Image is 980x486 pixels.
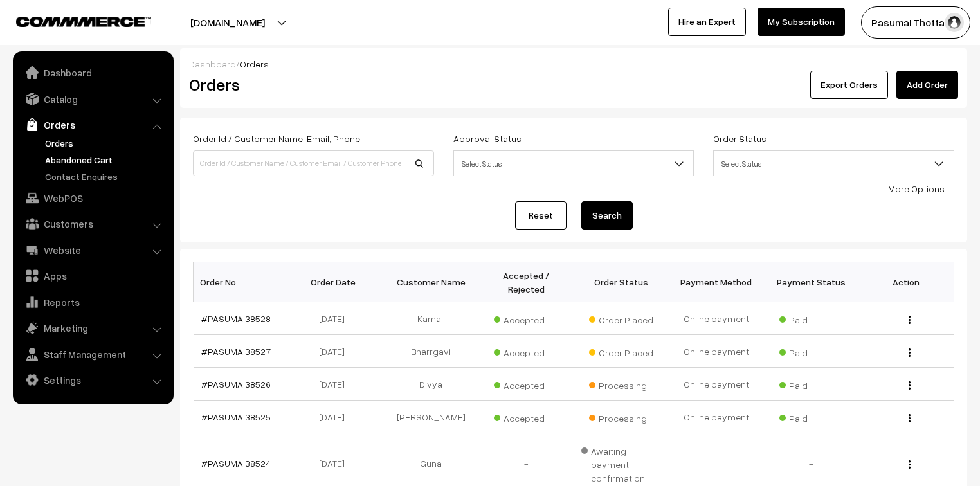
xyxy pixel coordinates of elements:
a: Website [16,239,169,262]
th: Action [859,262,954,302]
h2: Orders [189,75,433,94]
th: Order No [194,262,289,302]
a: Hire an Expert [668,8,746,36]
a: Apps [16,264,169,287]
span: Order Placed [589,343,653,359]
a: #PASUMAI38528 [201,313,271,324]
td: Online payment [669,368,764,401]
span: Select Status [453,150,694,176]
img: Menu [909,316,911,324]
span: Accepted [494,408,558,425]
a: Dashboard [189,59,236,69]
td: Online payment [669,302,764,335]
span: Processing [589,408,653,425]
span: Paid [779,343,844,359]
a: Marketing [16,316,169,339]
label: Approval Status [453,132,522,145]
div: / [189,57,958,71]
a: Orders [42,136,169,150]
span: Orders [240,59,269,69]
th: Payment Status [764,262,859,302]
a: Contact Enquires [42,170,169,183]
a: My Subscription [758,8,845,36]
span: Accepted [494,310,558,327]
a: Orders [16,113,169,136]
a: Reset [515,201,567,230]
button: Pasumai Thotta… [861,6,970,39]
a: More Options [888,183,945,194]
button: Export Orders [810,71,888,99]
img: COMMMERCE [16,17,151,26]
a: #PASUMAI38524 [201,458,271,469]
td: Online payment [669,401,764,433]
span: Paid [779,408,844,425]
img: user [945,13,964,32]
th: Customer Name [383,262,478,302]
span: Awaiting payment confirmation [581,441,661,485]
td: [DATE] [288,368,383,401]
a: Reports [16,291,169,314]
td: Online payment [669,335,764,368]
a: #PASUMAI38526 [201,379,271,390]
a: Catalog [16,87,169,111]
a: Dashboard [16,61,169,84]
td: Bharrgavi [383,335,478,368]
th: Order Date [288,262,383,302]
label: Order Id / Customer Name, Email, Phone [193,132,360,145]
input: Order Id / Customer Name / Customer Email / Customer Phone [193,150,434,176]
td: [DATE] [288,335,383,368]
td: [DATE] [288,401,383,433]
td: [PERSON_NAME] [383,401,478,433]
span: Select Status [454,152,694,175]
span: Select Status [714,152,954,175]
a: Add Order [896,71,958,99]
img: Menu [909,381,911,390]
img: Menu [909,414,911,422]
label: Order Status [713,132,767,145]
span: Accepted [494,343,558,359]
a: Customers [16,212,169,235]
a: #PASUMAI38527 [201,346,271,357]
span: Processing [589,375,653,392]
td: [DATE] [288,302,383,335]
th: Accepted / Rejected [478,262,574,302]
th: Payment Method [669,262,764,302]
span: Accepted [494,375,558,392]
span: Order Placed [589,310,653,327]
a: COMMMERCE [16,13,129,28]
td: Kamali [383,302,478,335]
a: Staff Management [16,343,169,366]
span: Paid [779,375,844,392]
button: Search [581,201,633,230]
img: Menu [909,348,911,357]
a: WebPOS [16,186,169,210]
th: Order Status [574,262,669,302]
td: Divya [383,368,478,401]
a: Abandoned Cart [42,153,169,166]
a: Settings [16,368,169,392]
img: Menu [909,460,911,469]
span: Paid [779,310,844,327]
button: [DOMAIN_NAME] [145,6,310,39]
a: #PASUMAI38525 [201,411,271,422]
span: Select Status [713,150,954,176]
